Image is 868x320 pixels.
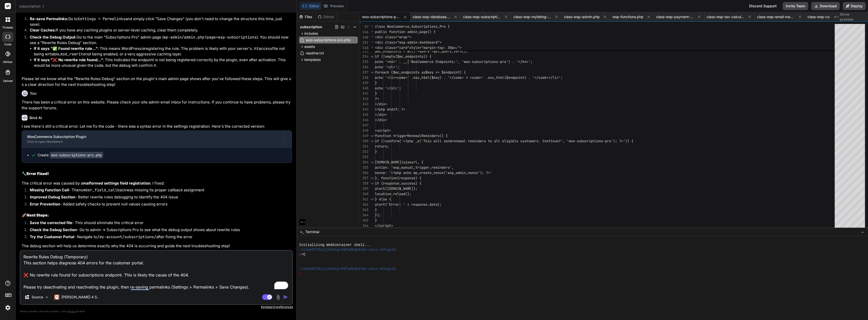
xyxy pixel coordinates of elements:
[360,154,368,160] div: 353
[360,212,368,218] div: 364
[746,2,780,10] div: Discord Support
[305,50,324,56] span: readme.txt
[30,35,77,40] strong: Check the Debug Output:
[375,24,450,29] span: class WooCommerce_Subscriptions_Pro {
[30,220,72,225] strong: Save the corrected file
[26,27,292,34] li: If you have any caching plugins or server-level caching, clear them completely.
[30,91,37,96] h6: You
[375,149,377,154] span: }
[360,86,368,91] div: 340
[362,14,400,19] span: woo-subscriptions-pro.php
[360,70,368,75] div: 337
[301,252,306,257] span: ^C
[427,59,528,64] span: rce Endpoints:', 'woo-subscriptions-pro') . '</h4>
[375,192,411,196] span: location.reload();
[360,128,368,133] div: 348
[360,186,368,191] div: 359
[413,14,450,19] span: class-wsp-database.php
[375,139,452,143] span: if (!confirm('<?php _e('This will send
[38,153,103,158] div: Create
[413,75,488,80] span: esc_html($key) . '</code> → <code>' .
[375,128,391,133] span: <script>
[30,227,77,232] strong: Check the Debug Section
[375,223,393,228] span: </script>
[22,124,292,129] p: I see there's still a critical error. Let me fix the code - there was a syntax error in the setti...
[375,170,444,175] span: nonce: '<?php echo wp_create_nonce
[283,295,288,300] img: icon
[375,213,381,217] span: });
[783,2,808,10] button: Invite Team
[20,305,293,309] p: Keyboard preferences
[299,247,396,252] span: ~/u3uk0f35zsjjbn9cprh6fq9h0p4tm2-wnxx-xkhxgc0j
[304,31,318,36] span: includes
[375,91,377,96] span: }
[375,165,444,170] span: action: 'wsp_manual_trigger_remind
[300,24,322,29] span: subscription
[297,14,315,19] div: Files
[68,310,77,313] span: privacy
[360,24,368,29] span: 57
[840,12,864,22] span: Show preview
[22,243,292,249] p: The debug section will help us determine exactly why the 404 is occurring and guide the next trou...
[436,49,468,53] span: et_query_vars();
[360,101,368,107] div: 343
[321,3,346,10] button: Preview
[360,144,368,149] div: 351
[369,133,375,138] div: Click to collapse the range.
[275,294,281,300] img: attachment
[528,59,532,64] span: ';
[164,35,257,40] code: wp-admin/admin.php?page=wsp-subscriptions
[375,186,417,191] span: alert([DOMAIN_NAME]);
[304,57,321,62] span: templates
[4,303,12,312] img: settings
[551,139,633,143] span: inue?', 'woo-subscriptions-pro'); ?>')) {
[360,197,368,202] div: 361
[360,218,368,223] div: 365
[26,220,292,227] li: - This should eliminate the critical error
[360,59,368,64] div: 335
[4,42,11,47] label: code
[375,133,448,138] span: function triggerRenewalReminders() {
[375,197,391,201] span: } else {
[300,3,321,10] button: Editor
[26,171,49,176] strong: Error Fixed!
[304,44,315,49] span: assets
[375,144,389,149] span: return;
[656,14,694,19] span: class-wsp-payment-handler.php
[369,138,375,144] div: Click to collapse the range.
[299,252,302,257] span: ❯
[45,295,49,299] img: Pick Models
[436,202,442,207] span: a);
[30,234,74,239] strong: Try the Customer Portal
[375,54,431,59] span: if (!empty($wc_endpoints)) {
[32,295,43,300] p: Source
[26,187,292,194] li: - The was missing its proper callback assignment
[2,25,13,30] label: threads
[360,107,368,112] div: 344
[757,14,795,19] span: class-wsp-email-manager.php
[360,40,368,45] span: 251
[375,96,379,101] span: ?>
[252,46,272,51] code: .htaccess
[488,75,563,80] span: esc_html($endpoint) . '</code></li>';
[26,213,49,218] strong: Next Steps:
[811,2,840,10] button: Download
[34,46,98,51] strong: If it says "✅ Found rewrite rule..."
[360,117,368,123] div: 346
[375,75,413,80] span: echo '<li><code>' .
[861,229,864,234] span: −
[360,112,368,117] div: 345
[360,91,368,96] div: 341
[3,60,12,64] label: GitHub
[50,152,103,158] code: woo-subscriptions-pro.php
[375,59,427,64] span: echo '<h4>' . __('WooComme
[30,195,75,199] strong: Improved Debug Section
[444,170,492,175] span: ('wsp_admin_nonce'); ?>'
[30,115,42,120] h6: Bind AI
[78,16,125,21] code: Settings > Permalinks
[26,16,292,27] li: Go to and simply click "Save Changes" (you don't need to change the structure this time, just save).
[375,86,401,90] span: echo '</ul>';
[444,165,454,170] span: ers',
[360,45,368,51] span: 310
[360,181,368,186] div: 358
